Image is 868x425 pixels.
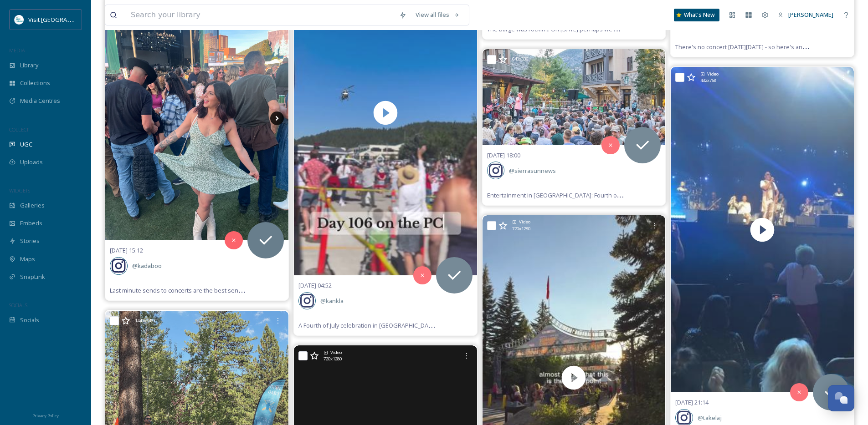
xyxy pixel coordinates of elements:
[324,356,342,362] span: 720 x 1280
[110,286,485,294] span: Last minute sends to concerts are the best sends 🤠 #summervibes #countryconcertoutfit #countrycon...
[773,6,838,24] a: [PERSON_NAME]
[15,15,24,24] img: download.jpeg
[32,410,59,420] a: Privacy Policy
[509,167,556,175] span: @ sierrasunnews
[707,71,719,77] span: Video
[700,77,716,84] span: 432 x 768
[9,47,25,54] span: MEDIA
[20,61,38,70] span: Library
[675,398,709,406] span: [DATE] 21:14
[330,349,342,356] span: Video
[20,96,60,105] span: Media Centres
[110,246,143,254] span: [DATE] 15:12
[519,219,530,225] span: Video
[828,385,854,411] button: Open Chat
[512,56,528,62] span: 640 x 336
[788,10,833,19] span: [PERSON_NAME]
[20,255,35,263] span: Maps
[9,126,29,133] span: COLLECT
[411,6,464,24] a: View all files
[674,9,719,21] a: What's New
[28,15,99,24] span: Visit [GEOGRAPHIC_DATA]
[671,67,854,392] video: EARTH WIND & FIRE! #realmusic #livemusic #charmedlife #nursesrock #laketahoe #spoiledbrat #bayare...
[32,413,59,419] span: Privacy Policy
[20,316,39,324] span: Socials
[9,187,30,194] span: WIDGETS
[135,318,155,324] span: 1440 x 1467
[20,237,40,245] span: Stories
[512,226,530,232] span: 720 x 1280
[487,151,520,159] span: [DATE] 18:00
[9,302,27,309] span: SOCIALS
[20,201,45,210] span: Galleries
[20,158,43,167] span: Uploads
[20,79,50,87] span: Collections
[483,49,666,145] img: Entertainment in Tahoe: Fourth of July and live music Get ready for a classic summer celebration ...
[132,262,162,270] span: @ kadaboo
[298,281,332,289] span: [DATE] 04:52
[20,219,42,228] span: Embeds
[320,297,344,305] span: @ kankla
[126,5,395,25] input: Search your library
[698,414,722,422] span: @ takelaj
[20,273,45,281] span: SnapLink
[20,140,32,149] span: UGC
[671,67,854,392] img: thumbnail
